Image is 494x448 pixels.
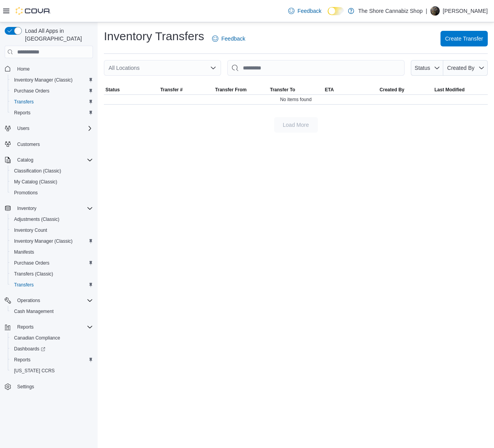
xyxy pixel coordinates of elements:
span: Customers [14,139,93,149]
a: Feedback [209,31,248,46]
input: Dark Mode [328,7,344,15]
span: Classification (Classic) [14,168,61,174]
a: Settings [14,382,37,391]
button: Transfer To [268,85,323,94]
span: Operations [14,296,93,305]
span: Reports [14,357,30,363]
span: Promotions [11,188,93,197]
span: Status [415,65,430,71]
button: Status [104,85,159,94]
span: Transfers [11,97,93,107]
button: Promotions [8,187,96,198]
button: Cash Management [8,306,96,317]
button: Open list of options [210,65,216,71]
span: Transfers [14,282,34,288]
span: My Catalog (Classic) [14,179,57,185]
a: Cash Management [11,307,57,316]
button: Operations [2,295,96,306]
button: Users [2,123,96,134]
a: Transfers [11,280,37,290]
button: Transfers [8,96,96,107]
button: Status [411,60,443,76]
span: Status [105,87,120,93]
span: Inventory Manager (Classic) [11,75,93,85]
p: The Shore Cannabiz Shop [358,6,423,16]
button: Reports [2,322,96,332]
a: Dashboards [8,343,96,354]
button: Catalog [2,155,96,165]
a: Classification (Classic) [11,166,64,176]
button: Transfers [8,279,96,290]
span: Last Modified [435,87,465,93]
span: Home [17,66,30,72]
button: Transfer # [159,85,213,94]
span: Transfers [14,99,34,105]
span: Inventory Count [14,227,47,233]
button: Customers [2,139,96,150]
button: Created By [378,85,433,94]
span: Dashboards [14,346,45,352]
div: Will Anderson [430,6,440,16]
a: Purchase Orders [11,258,53,268]
button: Canadian Compliance [8,332,96,343]
input: This is a search bar. After typing your query, hit enter to filter the results lower in the page. [227,60,405,76]
button: Purchase Orders [8,85,96,96]
span: Feedback [221,35,245,43]
span: Promotions [14,190,38,196]
a: My Catalog (Classic) [11,177,61,187]
span: Reports [11,108,93,117]
span: Inventory Manager (Classic) [14,238,73,244]
span: Purchase Orders [11,86,93,96]
button: Inventory [14,204,39,213]
span: Classification (Classic) [11,166,93,176]
a: Inventory Manager (Classic) [11,75,76,85]
a: Purchase Orders [11,86,53,96]
h1: Inventory Transfers [104,28,204,44]
span: Cash Management [11,307,93,316]
p: | [426,6,427,16]
a: Dashboards [11,344,48,354]
a: Inventory Manager (Classic) [11,236,76,246]
button: Purchase Orders [8,258,96,268]
span: Feedback [298,7,321,15]
span: Canadian Compliance [11,333,93,343]
span: Reports [14,322,93,332]
a: Promotions [11,188,41,197]
span: Transfer # [160,87,182,93]
span: Created By [447,65,474,71]
span: Adjustments (Classic) [14,216,59,222]
button: Catalog [14,155,36,165]
button: Inventory Count [8,225,96,236]
button: Inventory [2,203,96,214]
span: Operations [17,297,40,304]
button: Reports [8,354,96,365]
span: Transfers [11,280,93,290]
nav: Complex example [5,60,93,412]
span: ETA [325,87,334,93]
a: Reports [11,355,34,364]
button: Settings [2,381,96,392]
button: Reports [14,322,37,332]
a: Canadian Compliance [11,333,63,343]
span: Created By [380,87,404,93]
span: Canadian Compliance [14,335,60,341]
span: Transfers (Classic) [14,271,53,277]
span: Users [14,124,93,133]
a: Inventory Count [11,226,50,235]
button: Created By [443,60,488,76]
button: Users [14,124,32,133]
button: Last Modified [433,85,488,94]
button: Manifests [8,247,96,258]
button: ETA [323,85,378,94]
p: [PERSON_NAME] [443,6,488,16]
span: Load All Apps in [GEOGRAPHIC_DATA] [22,27,93,43]
a: Adjustments (Classic) [11,215,62,224]
a: Feedback [285,3,325,19]
span: Customers [17,141,40,148]
span: Settings [14,382,93,391]
span: Home [14,64,93,73]
button: Transfer From [214,85,268,94]
span: Create Transfer [445,35,483,43]
button: My Catalog (Classic) [8,176,96,187]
